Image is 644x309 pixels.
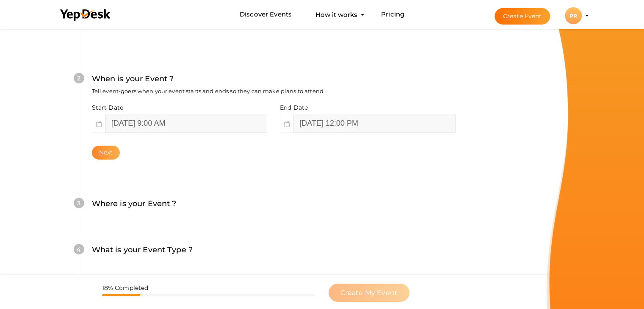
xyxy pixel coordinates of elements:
button: Create My Event [329,284,409,302]
div: 4 [74,244,84,254]
input: Event start date [105,114,267,133]
a: Pricing [381,7,404,22]
div: 3 [74,198,84,208]
label: What is your Event Type ? [92,244,193,256]
label: 18% Completed [102,284,149,292]
label: When is your Event ? [92,73,174,85]
button: How it works [313,7,360,22]
profile-pic: PR [565,13,582,19]
span: Create My Event [340,289,398,297]
label: End Date [280,103,308,112]
button: Create Event [495,8,550,25]
a: Discover Events [240,7,292,22]
div: PR [565,7,582,24]
div: 2 [74,73,84,83]
input: Event end date [293,114,455,133]
label: Tell event-goers when your event starts and ends so they can make plans to attend. [92,87,325,95]
button: PR [562,7,584,25]
button: Next [92,146,120,160]
label: Where is your Event ? [92,198,177,210]
label: Start Date [92,103,123,112]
